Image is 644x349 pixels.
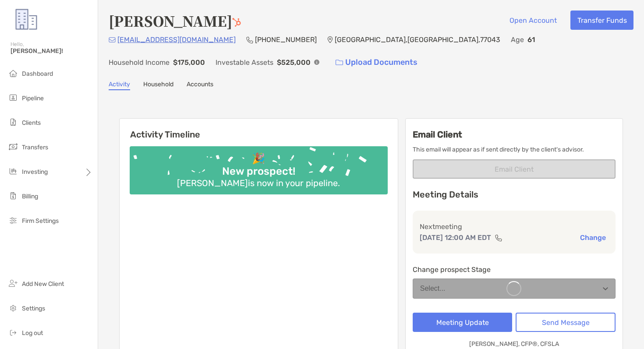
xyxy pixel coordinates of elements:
span: Billing [22,193,38,200]
img: Hubspot Icon [232,18,241,27]
p: 61 [527,34,535,45]
span: Settings [22,305,45,312]
img: clients icon [8,117,18,127]
p: Next meeting [420,221,609,232]
span: Clients [22,119,41,127]
img: settings icon [8,303,18,313]
a: Household [143,81,173,90]
img: logout icon [8,327,18,338]
p: $525,000 [277,57,311,68]
h4: [PERSON_NAME] [109,11,241,31]
p: $175,000 [173,57,205,68]
a: Go to Hubspot Deal [232,11,241,31]
p: Household Income [109,57,170,68]
img: billing icon [8,190,18,201]
span: Firm Settings [22,217,59,225]
img: Location Icon [327,36,333,43]
img: investing icon [8,166,18,176]
img: dashboard icon [8,68,18,78]
p: Age [511,34,524,45]
img: button icon [336,60,343,66]
span: Log out [22,329,43,337]
span: Add New Client [22,280,64,288]
img: Zoe Logo [11,4,42,35]
img: Info Icon [314,60,319,65]
p: [PHONE_NUMBER] [255,34,317,45]
span: Pipeline [22,95,44,102]
h3: Email Client [413,129,616,140]
div: New prospect! [219,165,299,178]
span: Investing [22,168,48,176]
p: Meeting Details [413,189,616,200]
button: Open Account [502,11,563,30]
p: [DATE] 12:00 AM EDT [420,232,491,243]
img: pipeline icon [8,92,18,103]
img: Phone Icon [246,36,253,43]
img: Email Icon [109,37,116,42]
button: Send Message [516,313,616,332]
span: Transfers [22,144,48,151]
a: Upload Documents [330,53,423,72]
button: Meeting Update [413,313,513,332]
p: This email will appear as if sent directly by the client's advisor. [413,144,616,155]
button: Transfer Funds [570,11,633,30]
h6: Activity Timeline [120,119,398,140]
a: Accounts [187,81,213,90]
div: 🎉 [248,152,269,165]
p: Investable Assets [216,57,273,68]
img: transfers icon [8,141,18,152]
span: Dashboard [22,70,53,78]
p: [EMAIL_ADDRESS][DOMAIN_NAME] [117,34,236,45]
img: add_new_client icon [8,278,18,289]
button: Change [577,233,609,242]
p: Change prospect Stage [413,264,616,275]
span: [PERSON_NAME]! [11,47,92,55]
p: [GEOGRAPHIC_DATA] , [GEOGRAPHIC_DATA] , 77043 [335,34,500,45]
img: communication type [495,234,502,241]
a: Activity [109,81,130,90]
img: firm-settings icon [8,215,18,226]
img: Confetti [130,146,388,187]
div: [PERSON_NAME] is now in your pipeline. [173,178,343,188]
